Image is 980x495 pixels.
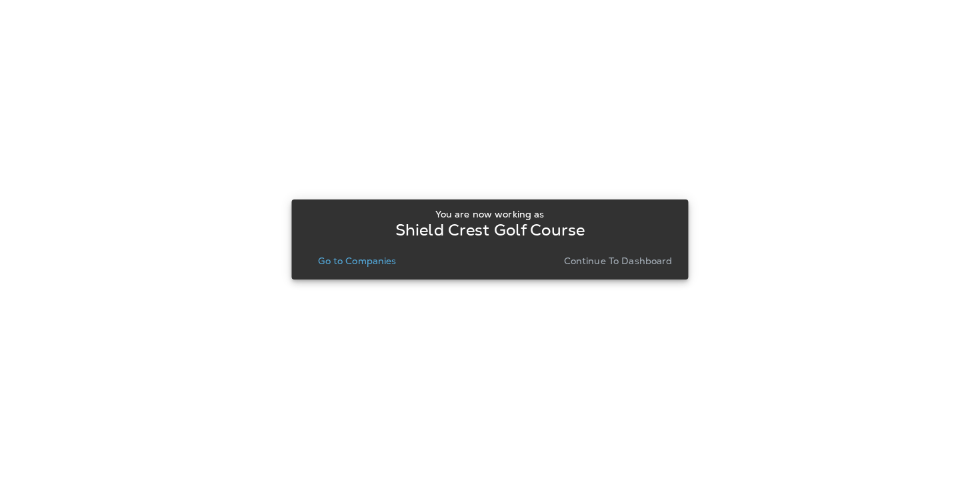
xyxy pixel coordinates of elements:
[395,225,585,235] p: Shield Crest Golf Course
[559,252,678,270] button: Continue to Dashboard
[313,252,401,270] button: Go to Companies
[435,209,544,219] p: You are now working as
[564,256,673,266] p: Continue to Dashboard
[318,256,396,266] p: Go to Companies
